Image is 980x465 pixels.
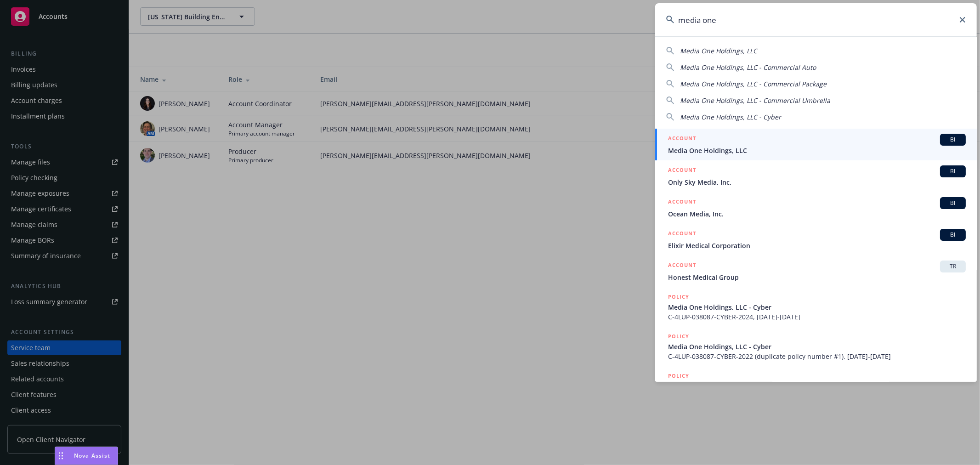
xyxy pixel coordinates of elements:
[668,371,689,380] h5: POLICY
[655,366,977,406] a: POLICYMedia One Holdings, LLC - Commercial Package
[944,262,962,271] span: TR
[944,136,962,144] span: BI
[655,224,977,255] a: ACCOUNTBIElixir Medical Corporation
[668,302,966,312] span: Media One Holdings, LLC - Cyber
[55,447,118,465] button: Nova Assist
[944,199,962,207] span: BI
[668,146,966,155] span: Media One Holdings, LLC
[668,381,966,391] span: Media One Holdings, LLC - Commercial Package
[655,3,977,36] input: Search...
[680,46,757,55] span: Media One Holdings, LLC
[668,134,696,145] h5: ACCOUNT
[680,113,781,121] span: Media One Holdings, LLC - Cyber
[55,447,67,465] div: Drag to move
[668,332,689,341] h5: POLICY
[668,292,689,301] h5: POLICY
[655,129,977,160] a: ACCOUNTBIMedia One Holdings, LLC
[655,255,977,287] a: ACCOUNTTRHonest Medical Group
[74,452,110,459] span: Nova Assist
[944,231,962,239] span: BI
[655,327,977,366] a: POLICYMedia One Holdings, LLC - CyberC-4LUP-038087-CYBER-2022 (duplicate policy number #1), [DATE...
[668,352,966,361] span: C-4LUP-038087-CYBER-2022 (duplicate policy number #1), [DATE]-[DATE]
[668,165,696,176] h5: ACCOUNT
[655,160,977,192] a: ACCOUNTBIOnly Sky Media, Inc.
[668,177,966,187] span: Only Sky Media, Inc.
[944,167,962,176] span: BI
[668,209,966,219] span: Ocean Media, Inc.
[655,287,977,327] a: POLICYMedia One Holdings, LLC - CyberC-4LUP-038087-CYBER-2024, [DATE]-[DATE]
[655,192,977,224] a: ACCOUNTBIOcean Media, Inc.
[668,197,696,208] h5: ACCOUNT
[668,272,966,282] span: Honest Medical Group
[680,79,827,88] span: Media One Holdings, LLC - Commercial Package
[668,261,696,272] h5: ACCOUNT
[680,96,830,105] span: Media One Holdings, LLC - Commercial Umbrella
[668,342,966,352] span: Media One Holdings, LLC - Cyber
[668,229,696,240] h5: ACCOUNT
[680,63,816,72] span: Media One Holdings, LLC - Commercial Auto
[668,241,966,250] span: Elixir Medical Corporation
[668,312,966,322] span: C-4LUP-038087-CYBER-2024, [DATE]-[DATE]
